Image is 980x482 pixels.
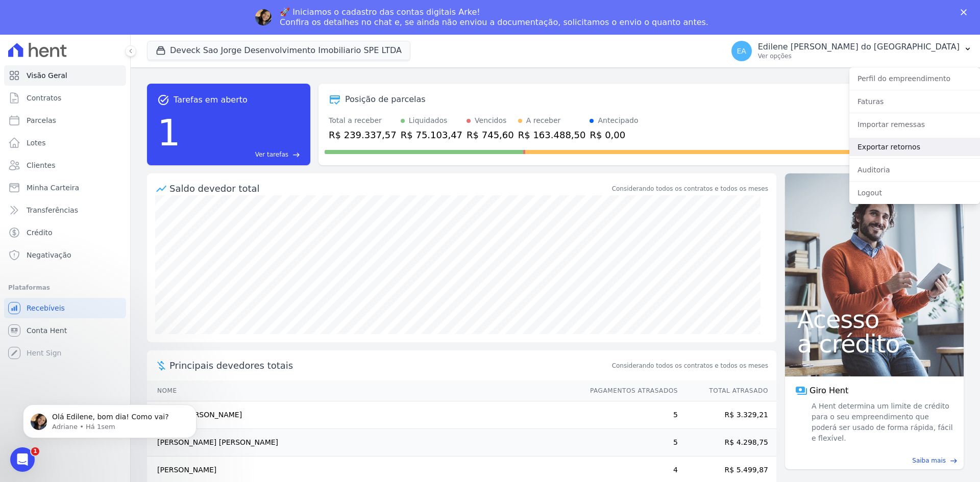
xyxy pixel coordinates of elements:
span: east [292,151,300,159]
p: Ver opções [758,52,960,60]
div: Vencidos [475,115,506,126]
div: R$ 0,00 [590,128,638,142]
span: A Hent determina um limite de crédito para o seu empreendimento que poderá ser usado de forma ráp... [810,401,953,444]
span: Ver tarefas [255,150,288,159]
a: Visão Geral [4,65,126,86]
td: 5 [580,429,678,456]
a: Auditoria [849,161,980,179]
span: Principais devedores totais [169,359,610,372]
a: Perfil do empreendimento [849,69,980,88]
a: Saiba mais east [791,456,958,465]
span: Minha Carteira [27,183,79,193]
a: Exportar retornos [849,138,980,156]
td: Vitoria [PERSON_NAME] [147,401,580,429]
div: Saldo devedor total [169,182,610,195]
span: east [950,457,958,465]
div: 1 [157,106,181,159]
a: Faturas [849,92,980,111]
div: Posição de parcelas [345,93,426,106]
div: R$ 745,60 [467,128,514,142]
span: Tarefas em aberto [174,94,248,106]
a: Recebíveis [4,298,126,318]
div: Fechar [961,9,971,15]
span: Transferências [27,205,78,215]
span: Contratos [27,93,61,103]
div: Liquidados [409,115,448,126]
a: Contratos [4,88,126,108]
iframe: Intercom live chat [10,447,35,472]
span: task_alt [157,94,169,106]
div: R$ 239.337,57 [329,128,397,142]
iframe: Intercom notifications mensagem [8,383,212,454]
span: Conta Hent [27,325,67,336]
div: Plataformas [8,282,122,294]
th: Total Atrasado [678,380,776,401]
div: A receber [526,115,561,126]
span: Saiba mais [912,456,946,465]
img: Profile image for Adriane [255,9,272,26]
th: Pagamentos Atrasados [580,380,678,401]
div: 🚀 Iniciamos o cadastro das contas digitais Arke! Confira os detalhes no chat e, se ainda não envi... [280,7,708,28]
div: Considerando todos os contratos e todos os meses [612,184,768,193]
td: R$ 3.329,21 [678,401,776,429]
button: EA Edilene [PERSON_NAME] do [GEOGRAPHIC_DATA] Ver opções [723,37,980,65]
a: Transferências [4,200,126,220]
div: Total a receber [329,115,397,126]
a: Minha Carteira [4,177,126,198]
span: a crédito [797,332,951,356]
p: Edilene [PERSON_NAME] do [GEOGRAPHIC_DATA] [758,42,960,52]
span: 1 [31,447,39,455]
a: Lotes [4,133,126,153]
span: Crédito [27,227,53,238]
span: Considerando todos os contratos e todos os meses [612,361,768,370]
div: R$ 75.103,47 [401,128,462,142]
td: 5 [580,401,678,429]
span: Parcelas [27,115,56,125]
a: Negativação [4,245,126,265]
span: Lotes [27,138,46,148]
a: Logout [849,184,980,202]
span: Visão Geral [27,70,67,81]
td: [PERSON_NAME] [PERSON_NAME] [147,429,580,456]
span: EA [737,47,746,55]
a: Ver tarefas east [185,150,300,159]
span: Acesso [797,307,951,332]
span: Negativação [27,250,71,260]
span: Clientes [27,160,55,170]
th: Nome [147,380,580,401]
span: Giro Hent [810,385,848,397]
div: R$ 163.488,50 [518,128,586,142]
button: Deveck Sao Jorge Desenvolvimento Imobiliario SPE LTDA [147,41,410,60]
td: R$ 4.298,75 [678,429,776,456]
a: Clientes [4,155,126,175]
div: Antecipado [598,115,638,126]
a: Conta Hent [4,320,126,341]
a: Crédito [4,222,126,243]
a: Importar remessas [849,115,980,134]
a: Parcelas [4,110,126,131]
span: Recebíveis [27,303,65,313]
